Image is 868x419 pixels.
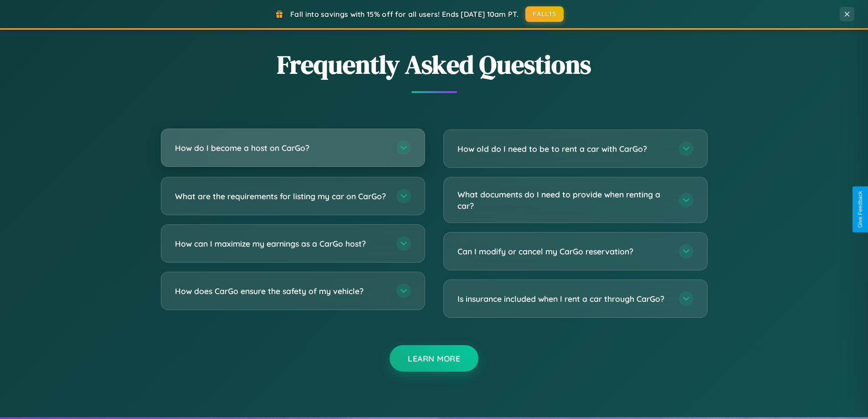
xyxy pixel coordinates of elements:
[175,285,387,297] h3: How does CarGo ensure the safety of my vehicle?
[161,47,708,82] h2: Frequently Asked Questions
[857,191,863,228] div: Give Feedback
[457,189,670,211] h3: What documents do I need to provide when renting a car?
[525,6,564,22] button: FALL15
[390,345,478,372] button: Learn More
[175,238,387,249] h3: How can I maximize my earnings as a CarGo host?
[290,10,519,19] span: Fall into savings with 15% off for all users! Ends [DATE] 10am PT.
[457,143,670,155] h3: How old do I need to be to rent a car with CarGo?
[457,293,670,305] h3: Is insurance included when I rent a car through CarGo?
[175,142,387,154] h3: How do I become a host on CarGo?
[457,246,670,257] h3: Can I modify or cancel my CarGo reservation?
[175,191,387,202] h3: What are the requirements for listing my car on CarGo?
